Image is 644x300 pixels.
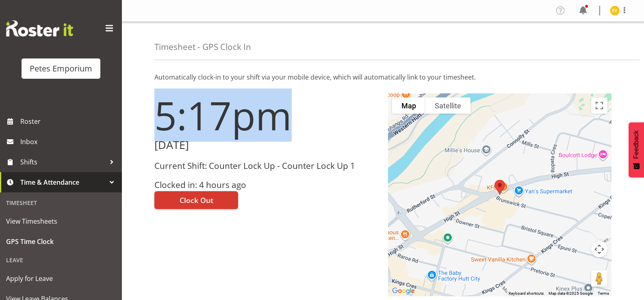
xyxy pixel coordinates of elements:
[6,20,73,37] img: Rosterit website logo
[390,286,417,296] a: Open this area in Google Maps (opens a new window)
[2,268,120,289] a: Apply for Leave
[425,97,471,114] button: Show satellite imagery
[20,176,106,188] span: Time & Attendance
[2,252,120,268] div: Leave
[598,291,609,296] a: Terms (opens in new tab)
[591,241,607,257] button: Map camera controls
[154,139,378,151] h2: [DATE]
[633,130,640,159] span: Feedback
[154,180,378,190] h3: Clocked in: 4 hours ago
[549,291,593,296] span: Map data ©2025 Google
[2,211,120,231] a: View Timesheets
[20,136,118,148] span: Inbox
[2,231,120,252] a: GPS Time Clock
[2,194,120,211] div: Timesheet
[392,97,425,114] button: Show street map
[154,161,378,171] h3: Current Shift: Counter Lock Up - Counter Lock Up 1
[591,97,607,114] button: Toggle fullscreen view
[154,42,251,52] h4: Timesheet - GPS Clock In
[20,156,106,168] span: Shifts
[154,191,238,209] button: Clock Out
[6,272,116,285] span: Apply for Leave
[154,72,611,82] p: Automatically clock-in to your shift via your mobile device, which will automatically link to you...
[30,63,92,75] div: Petes Emporium
[390,286,417,296] img: Google
[6,235,116,248] span: GPS Time Clock
[629,122,644,177] button: Feedback - Show survey
[154,93,378,137] h1: 5:17pm
[6,215,116,227] span: View Timesheets
[591,270,607,287] button: Drag Pegman onto the map to open Street View
[20,115,118,127] span: Roster
[180,195,213,205] span: Clock Out
[509,291,544,296] button: Keyboard shortcuts
[610,6,620,15] img: eva-vailini10223.jpg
